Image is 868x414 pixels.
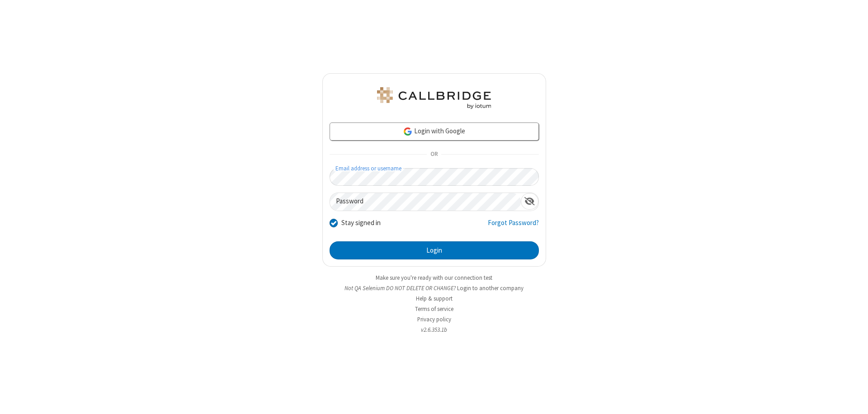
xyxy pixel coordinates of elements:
input: Password [330,193,521,211]
a: Forgot Password? [488,218,539,235]
button: Login [330,241,539,259]
a: Login with Google [330,122,539,141]
div: Show password [521,193,538,210]
button: Login to another company [457,284,524,292]
span: OR [427,148,441,161]
img: google-icon.png [403,127,413,136]
a: Terms of service [415,305,453,313]
a: Privacy policy [417,315,451,323]
li: Not QA Selenium DO NOT DELETE OR CHANGE? [322,284,546,292]
input: Email address or username [330,168,539,186]
label: Stay signed in [341,218,381,228]
img: QA Selenium DO NOT DELETE OR CHANGE [375,87,493,109]
a: Make sure you're ready with our connection test [376,274,492,282]
a: Help & support [416,295,453,302]
li: v2.6.353.1b [322,325,546,334]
